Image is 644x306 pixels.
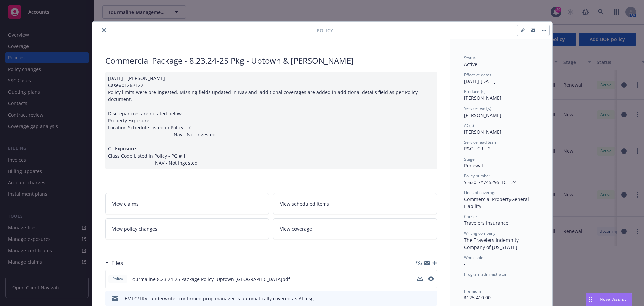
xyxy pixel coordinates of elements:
[105,72,437,169] div: [DATE] - [PERSON_NAME] Case#01262122 Policy limits were pre-ingested. Missing fields updated in N...
[464,196,511,202] span: Commercial Property
[464,162,483,169] span: Renewal
[428,295,434,302] button: preview file
[464,129,501,135] span: [PERSON_NAME]
[428,276,434,283] button: preview file
[464,112,501,118] span: [PERSON_NAME]
[464,261,466,267] span: -
[464,230,495,236] span: Writing company
[464,145,491,152] span: P&C - CRU 2
[105,193,269,214] a: View claims
[111,276,124,282] span: Policy
[464,72,539,85] div: [DATE] - [DATE]
[600,296,626,302] span: Nova Assist
[273,193,437,214] a: View scheduled items
[464,288,481,294] span: Premium
[417,276,423,281] button: download file
[317,27,333,34] span: Policy
[112,200,139,207] span: View claims
[464,123,474,128] span: AC(s)
[280,200,329,207] span: View scheduled items
[105,55,437,67] div: Commercial Package - 8.23.24-25 Pkg - Uptown & [PERSON_NAME]
[464,156,475,162] span: Stage
[125,295,314,302] div: EMFC/TRV -underwriter confirmed prop manager is automatically covered as AI.msg
[417,276,423,283] button: download file
[464,214,477,219] span: Carrier
[586,293,594,306] div: Drag to move
[464,72,491,78] span: Effective dates
[464,179,517,185] span: Y-630-7Y745295-TCT-24
[130,276,290,283] span: Tourmaline 8.23.24-25 Package Policy -Uptown [GEOGRAPHIC_DATA]pdf
[111,259,123,267] h3: Files
[464,196,530,209] span: General Liability
[464,139,497,145] span: Service lead team
[100,26,108,34] button: close
[464,255,485,260] span: Wholesaler
[464,105,491,111] span: Service lead(s)
[273,218,437,239] a: View coverage
[464,173,490,179] span: Policy number
[280,225,312,232] span: View coverage
[464,89,486,94] span: Producer(s)
[464,294,491,301] span: $125,410.00
[464,237,520,250] span: The Travelers Indemnity Company of [US_STATE]
[105,218,269,239] a: View policy changes
[464,220,508,226] span: Travelers Insurance
[464,61,477,68] span: Active
[464,190,497,195] span: Lines of coverage
[105,259,123,267] div: Files
[586,293,632,306] button: Nova Assist
[464,271,507,277] span: Program administrator
[112,225,157,232] span: View policy changes
[418,295,423,302] button: download file
[464,95,501,101] span: [PERSON_NAME]
[428,276,434,281] button: preview file
[464,55,476,61] span: Status
[464,277,466,284] span: -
